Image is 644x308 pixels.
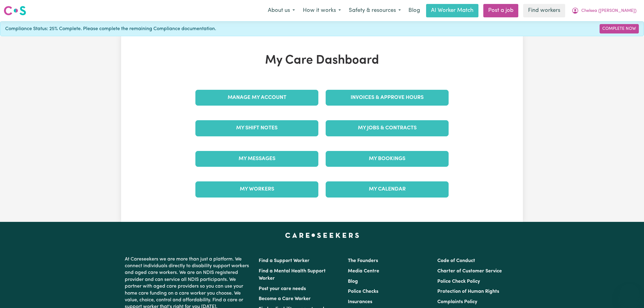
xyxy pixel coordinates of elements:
a: Insurances [348,299,372,304]
a: Careseekers home page [285,233,359,238]
a: Find workers [523,4,565,17]
button: My Account [568,4,640,17]
a: My Workers [195,181,318,197]
a: Careseekers logo [4,4,26,18]
a: Blog [405,4,424,17]
a: Find a Mental Health Support Worker [259,269,326,281]
a: Police Checks [348,289,378,294]
a: My Calendar [326,181,449,197]
button: How it works [299,4,345,17]
a: Manage My Account [195,90,318,106]
a: Post your care needs [259,286,306,291]
a: Media Centre [348,269,379,274]
a: My Shift Notes [195,120,318,136]
a: The Founders [348,258,378,263]
a: Post a job [483,4,518,17]
img: Careseekers logo [4,5,26,16]
span: Compliance Status: 25% Complete. Please complete the remaining Compliance documentation. [5,25,216,33]
a: Code of Conduct [437,258,475,263]
span: Chelsea ([PERSON_NAME]) [581,8,636,14]
a: Charter of Customer Service [437,269,502,274]
a: Complaints Policy [437,299,477,304]
a: Blog [348,279,358,284]
a: My Jobs & Contracts [326,120,449,136]
h1: My Care Dashboard [192,53,452,68]
a: Protection of Human Rights [437,289,499,294]
button: About us [264,4,299,17]
a: Invoices & Approve Hours [326,90,449,106]
a: Police Check Policy [437,279,480,284]
iframe: Button to launch messaging window [620,284,639,303]
a: Find a Support Worker [259,258,310,263]
a: Become a Care Worker [259,296,311,301]
a: My Bookings [326,151,449,167]
a: Complete Now [600,24,639,33]
button: Safety & resources [345,4,405,17]
a: My Messages [195,151,318,167]
a: AI Worker Match [426,4,478,17]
